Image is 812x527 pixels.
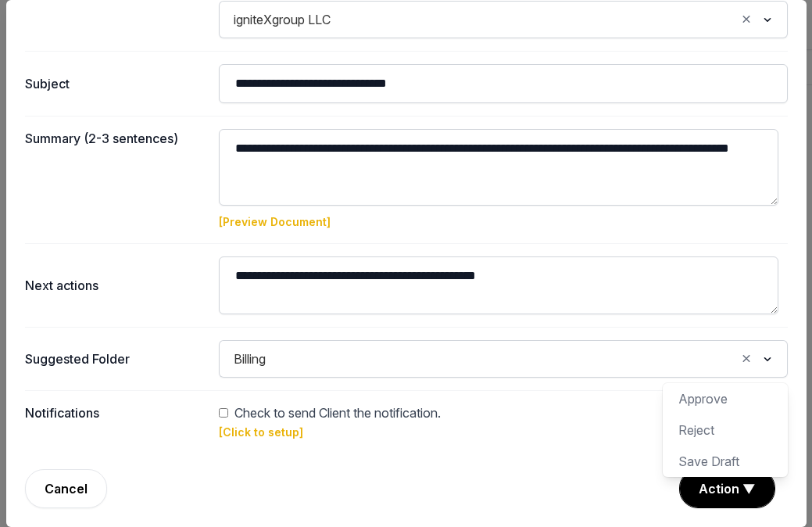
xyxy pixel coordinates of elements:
[230,348,270,370] span: Billing
[739,348,753,370] button: Clear Selected
[680,470,774,507] button: Action ▼
[230,9,334,30] span: igniteXgroup LLC
[25,469,107,508] a: Cancel
[227,345,780,373] div: Search for option
[739,9,753,30] button: Clear Selected
[25,256,206,314] dt: Next actions
[25,340,206,378] dt: Suggested Folder
[25,129,206,231] dt: Summary (2-3 sentences)
[219,215,331,228] a: [Preview Document]
[663,446,788,477] div: Save Draft
[219,425,303,439] a: [Click to setup]
[227,5,780,34] div: Search for option
[234,403,441,422] span: Check to send Client the notification.
[25,403,206,441] dt: Notifications
[273,348,735,370] input: Search for option
[663,414,788,446] div: Reject
[25,64,206,103] dt: Subject
[663,383,788,414] div: Approve
[338,9,735,30] input: Search for option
